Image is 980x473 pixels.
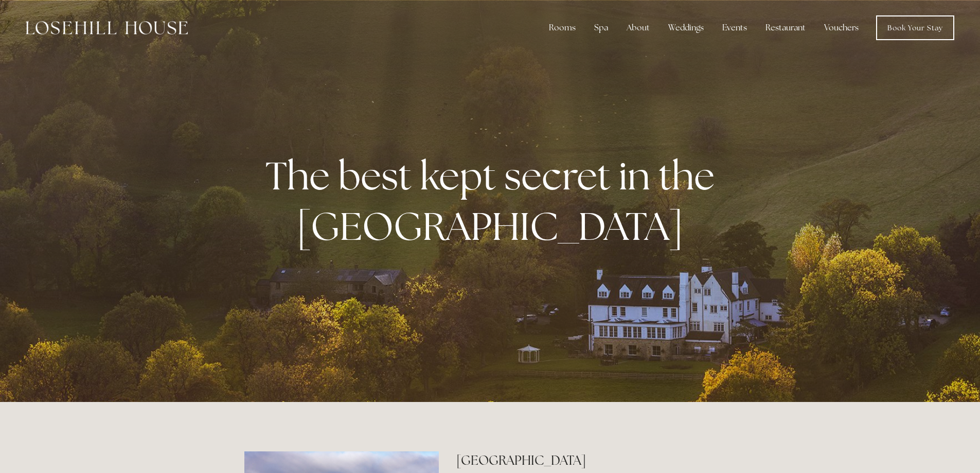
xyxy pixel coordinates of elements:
[876,15,954,40] a: Book Your Stay
[618,17,658,38] div: About
[714,17,755,38] div: Events
[26,21,188,34] img: Losehill House
[816,17,867,38] a: Vouchers
[456,451,736,469] h2: [GEOGRAPHIC_DATA]
[586,17,616,38] div: Spa
[265,150,723,251] strong: The best kept secret in the [GEOGRAPHIC_DATA]
[541,17,584,38] div: Rooms
[757,17,814,38] div: Restaurant
[660,17,712,38] div: Weddings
